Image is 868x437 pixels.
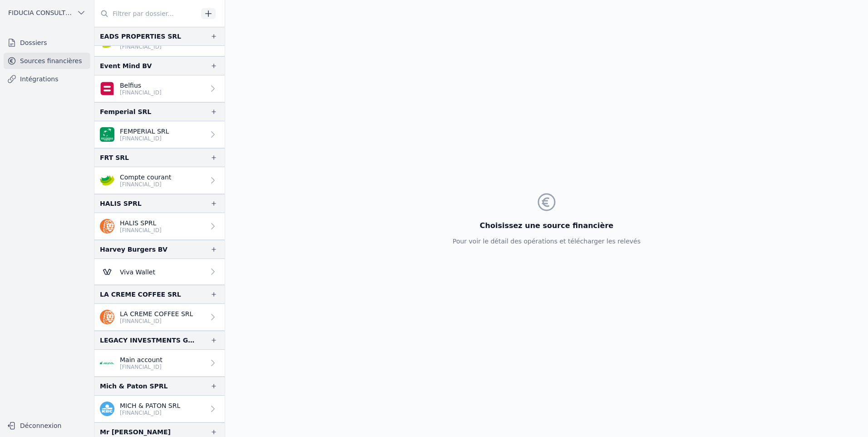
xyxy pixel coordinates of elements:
[4,53,90,69] a: Sources financières
[100,106,151,117] div: Femperial SRL
[120,409,180,417] p: [FINANCIAL_ID]
[100,335,196,346] div: LEGACY INVESTMENTS GROUP
[120,135,169,142] p: [FINANCIAL_ID]
[120,43,163,50] p: [FINANCIAL_ID]
[120,268,155,277] p: Viva Wallet
[100,289,181,300] div: LA CREME COFFEE SRL
[453,220,641,231] h3: Choisissez une source financière
[100,127,114,142] img: BNP_BE_BUSINESS_GEBABEBB.png
[120,173,171,182] p: Compte courant
[453,237,641,246] p: Pour voir le détail des opérations et télécharger les relevés
[120,89,162,96] p: [FINANCIAL_ID]
[120,127,169,136] p: FEMPERIAL SRL
[100,244,168,255] div: Harvey Burgers BV
[100,310,114,324] img: ing.png
[100,381,168,392] div: Mich & Paton SPRL
[120,181,171,188] p: [FINANCIAL_ID]
[100,31,181,42] div: EADS PROPERTIES SRL
[120,363,163,371] p: [FINANCIAL_ID]
[100,173,114,188] img: crelan.png
[94,350,225,377] a: Main account [FINANCIAL_ID]
[120,81,162,90] p: Belfius
[4,71,90,87] a: Intégrations
[120,355,163,364] p: Main account
[94,121,225,148] a: FEMPERIAL SRL [FINANCIAL_ID]
[94,213,225,240] a: HALIS SPRL [FINANCIAL_ID]
[100,60,152,71] div: Event Mind BV
[100,81,114,96] img: belfius-1.png
[4,5,90,20] button: FIDUCIA CONSULTING SRL
[120,309,193,318] p: LA CREME COFFEE SRL
[94,304,225,331] a: LA CREME COFFEE SRL [FINANCIAL_ID]
[120,318,193,325] p: [FINANCIAL_ID]
[94,259,225,285] a: Viva Wallet
[4,35,90,51] a: Dossiers
[94,5,198,22] input: Filtrer par dossier...
[120,227,162,234] p: [FINANCIAL_ID]
[8,8,73,17] span: FIDUCIA CONSULTING SRL
[94,167,225,194] a: Compte courant [FINANCIAL_ID]
[100,152,129,163] div: FRT SRL
[100,198,142,209] div: HALIS SPRL
[4,418,90,433] button: Déconnexion
[120,401,180,410] p: MICH & PATON SRL
[94,75,225,102] a: Belfius [FINANCIAL_ID]
[100,402,114,416] img: kbc.png
[120,218,162,228] p: HALIS SPRL
[100,219,114,233] img: ing.png
[94,396,225,422] a: MICH & PATON SRL [FINANCIAL_ID]
[100,356,114,370] img: ARGENTA_ARSPBE22.png
[100,264,114,279] img: Viva-Wallet.webp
